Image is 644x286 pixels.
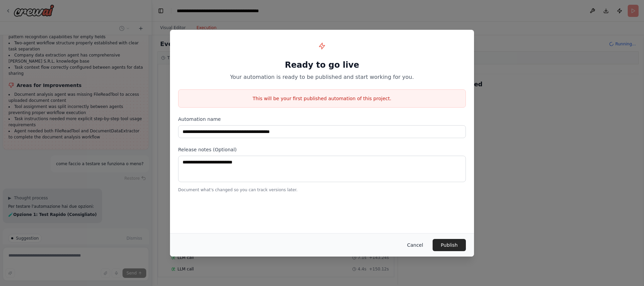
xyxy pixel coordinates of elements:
[433,239,466,251] button: Publish
[178,146,466,153] label: Release notes (Optional)
[178,116,466,123] label: Automation name
[178,95,466,102] p: This will be your first published automation of this project.
[178,60,466,70] h1: Ready to go live
[178,73,466,81] p: Your automation is ready to be published and start working for you.
[178,187,466,193] p: Document what's changed so you can track versions later.
[402,239,429,251] button: Cancel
